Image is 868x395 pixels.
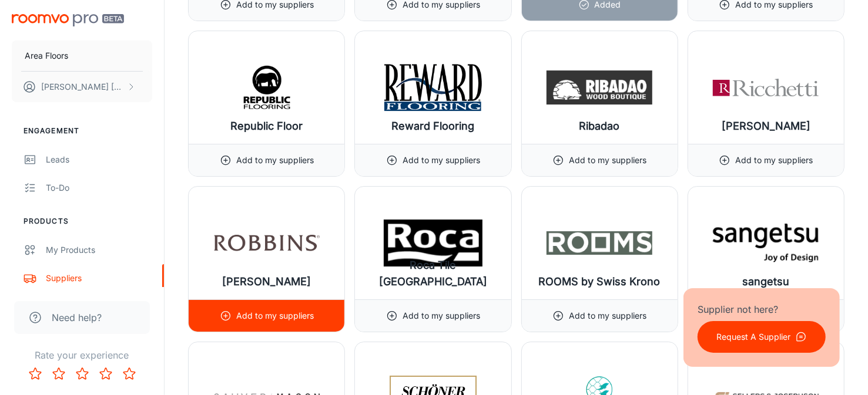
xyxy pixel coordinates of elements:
img: Ribadao [547,64,652,111]
img: ROOMS by Swiss Krono [547,220,652,266]
h6: Republic Floor [230,118,303,134]
h6: sangetsu [742,274,789,290]
h6: [PERSON_NAME] [722,118,810,134]
h6: [PERSON_NAME] [222,274,311,290]
p: Add to my suppliers [403,309,480,322]
p: Add to my suppliers [236,154,314,167]
h6: Reward Flooring [391,118,474,134]
h6: Ribadao [579,118,620,134]
button: [PERSON_NAME] [PERSON_NAME] [12,72,152,102]
p: Add to my suppliers [569,154,646,167]
img: sangetsu [713,220,819,266]
h6: ROOMS by Swiss Krono [539,274,661,290]
button: Area Floors [12,40,152,71]
p: [PERSON_NAME] [PERSON_NAME] [41,80,124,93]
button: Rate 1 star [24,362,47,386]
button: Request A Supplier [698,321,826,353]
h6: Roca Tile [GEOGRAPHIC_DATA] [364,257,501,290]
img: Ricchetti [713,64,819,111]
img: Roca Tile USA [380,220,486,266]
p: Add to my suppliers [569,309,646,322]
div: My Products [46,244,152,256]
button: Rate 2 star [47,362,71,386]
div: Leads [46,153,152,166]
p: Rate your experience [9,348,155,362]
img: Robbins [214,220,320,266]
p: Request A Supplier [716,330,790,343]
div: To-do [46,181,152,194]
p: Supplier not here? [698,302,826,316]
img: Roomvo PRO Beta [12,14,124,26]
button: Rate 5 star [118,362,141,386]
img: Republic Floor [214,64,320,111]
p: Area Floors [25,49,68,62]
p: Add to my suppliers [403,154,480,167]
img: Reward Flooring [380,64,486,111]
div: Suppliers [46,272,152,285]
span: Need help? [52,310,102,325]
button: Rate 4 star [94,362,118,386]
button: Rate 3 star [71,362,94,386]
p: Add to my suppliers [236,309,314,322]
p: Add to my suppliers [735,154,813,167]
